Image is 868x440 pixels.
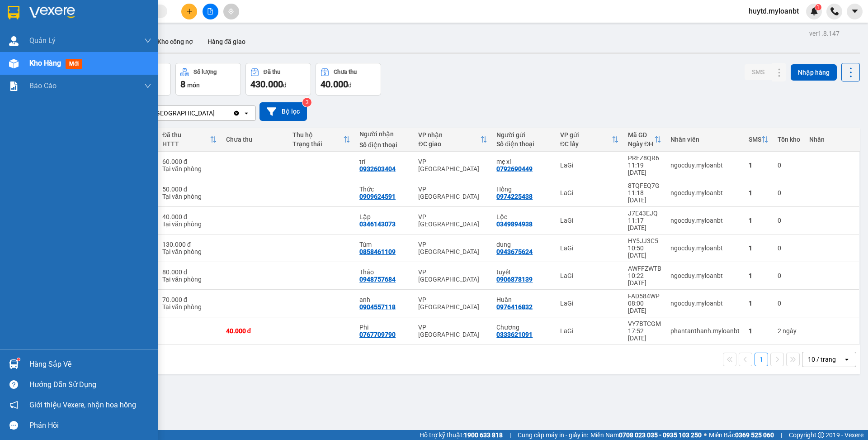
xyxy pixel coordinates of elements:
[162,241,217,248] div: 130.000 đ
[851,7,859,15] span: caret-down
[628,272,661,287] div: 10:22 [DATE]
[496,140,551,148] div: Số điện thoại
[264,69,280,75] div: Đã thu
[778,244,800,252] div: 0
[808,355,836,364] div: 10 / trang
[560,131,612,139] div: VP gửi
[560,140,612,148] div: ĐC lấy
[420,430,503,440] span: Hỗ trợ kỹ thuật:
[359,248,396,255] div: 0858461109
[29,80,57,91] span: Báo cáo
[496,324,551,331] div: Chương
[628,217,661,231] div: 11:17 [DATE]
[709,430,774,440] span: Miền Bắc
[670,217,740,224] div: ngocduy.myloanbt
[245,63,311,96] button: Đã thu430.000đ
[619,431,702,439] strong: 0708 023 035 - 0935 103 250
[359,303,396,311] div: 0904557118
[818,432,824,438] span: copyright
[418,324,487,338] div: VP [GEOGRAPHIC_DATA]
[29,358,151,371] div: Hàng sắp về
[496,165,533,172] div: 0792690449
[359,276,396,283] div: 0948757684
[628,210,661,217] div: J7E43EJQ
[556,128,623,152] th: Toggle SortBy
[4,32,42,57] span: 33 Bác Ái, P Phước Hội, TX Lagi
[749,327,769,335] div: 1
[162,220,217,228] div: Tại văn phòng
[162,268,217,276] div: 80.000 đ
[670,327,740,335] div: phantanthanh.myloanbt
[560,300,619,307] div: LaGi
[418,241,487,255] div: VP [GEOGRAPHIC_DATA]
[223,4,239,19] button: aim
[359,331,396,338] div: 0767709790
[590,430,702,440] span: Miền Nam
[193,69,217,75] div: Số lượng
[348,81,352,89] span: đ
[216,109,217,118] input: Selected VP Thủ Đức.
[29,378,151,392] div: Hướng dẫn sử dụng
[66,59,82,69] span: mới
[778,162,800,169] div: 0
[560,272,619,279] div: LaGi
[418,296,487,311] div: VP [GEOGRAPHIC_DATA]
[359,130,409,138] div: Người nhận
[9,36,19,46] img: warehouse-icon
[749,244,769,252] div: 1
[496,248,533,255] div: 0943675624
[144,109,215,118] div: VP [GEOGRAPHIC_DATA]
[233,110,240,117] svg: Clear value
[359,213,409,220] div: Lập
[560,244,619,252] div: LaGi
[8,6,19,19] img: logo-vxr
[496,296,551,303] div: Huân
[628,265,661,272] div: AWFFZWTB
[418,213,487,228] div: VP [GEOGRAPHIC_DATA]
[816,4,820,10] span: 1
[283,81,287,89] span: đ
[4,59,44,67] span: 0968278298
[17,358,20,361] sup: 1
[496,268,551,276] div: tuyết
[749,217,769,224] div: 1
[628,327,661,342] div: 17:52 [DATE]
[843,356,850,363] svg: open
[560,327,619,335] div: LaGi
[418,186,487,200] div: VP [GEOGRAPHIC_DATA]
[203,4,218,19] button: file-add
[200,31,253,53] button: Hàng đã giao
[162,186,217,193] div: 50.000 đ
[359,165,396,172] div: 0932603404
[778,136,800,143] div: Tồn kho
[162,165,217,172] div: Tại văn phòng
[359,296,409,303] div: anh
[628,140,654,148] div: Ngày ĐH
[670,136,740,143] div: Nhân viên
[496,303,533,311] div: 0976416832
[9,59,19,68] img: warehouse-icon
[560,162,619,169] div: LaGi
[144,37,151,44] span: down
[162,140,210,148] div: HTTT
[670,244,740,252] div: ngocduy.myloanbt
[158,128,222,152] th: Toggle SortBy
[359,268,409,276] div: Thảo
[749,136,761,143] div: SMS
[749,300,769,307] div: 1
[496,213,551,220] div: Lộc
[628,189,661,204] div: 11:18 [DATE]
[359,193,396,200] div: 0909624591
[162,213,217,220] div: 40.000 đ
[321,79,348,90] span: 40.000
[560,189,619,196] div: LaGi
[496,220,533,228] div: 0349894938
[628,320,661,327] div: VY7BTCGM
[670,162,740,169] div: ngocduy.myloanbt
[359,186,409,193] div: Thức
[749,162,769,169] div: 1
[496,241,551,248] div: dung
[464,431,503,439] strong: 1900 633 818
[187,81,200,89] span: món
[741,5,806,17] span: huytd.myloanbt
